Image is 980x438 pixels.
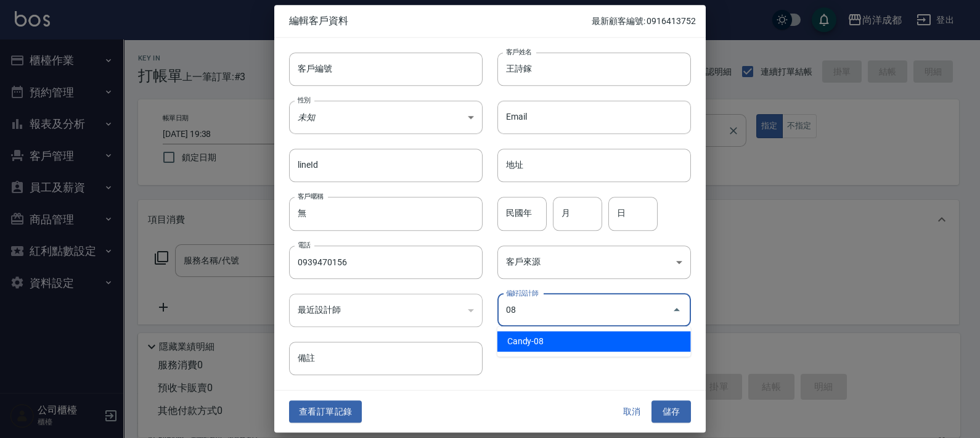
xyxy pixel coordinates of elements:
[592,15,696,28] p: 最新顧客編號: 0916413752
[289,400,362,423] button: 查看訂單記錄
[298,95,311,104] label: 性別
[298,192,324,201] label: 客戶暱稱
[612,400,651,423] button: 取消
[298,112,315,122] em: 未知
[497,331,691,352] li: Candy-08
[667,300,687,320] button: Close
[298,240,311,249] label: 電話
[506,47,532,56] label: 客戶姓名
[506,288,538,297] label: 偏好設計師
[289,15,592,27] span: 編輯客戶資料
[651,400,691,423] button: 儲存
